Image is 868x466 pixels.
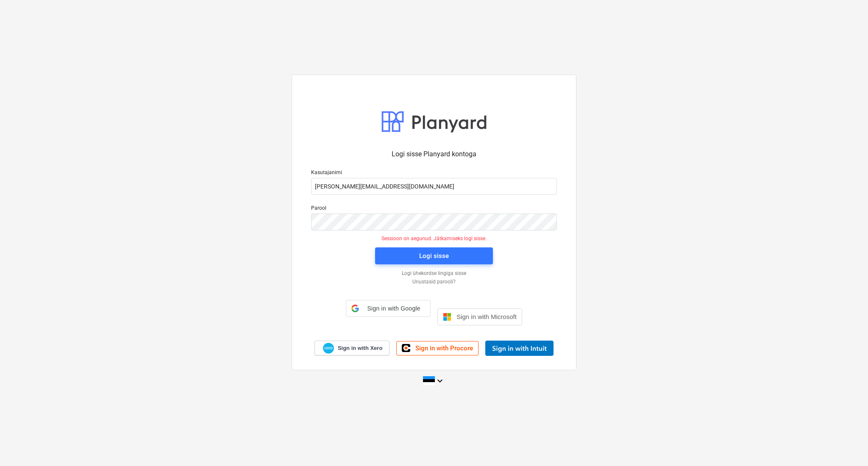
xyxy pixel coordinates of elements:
[415,344,473,352] span: Sign in with Procore
[346,300,431,317] div: Sign in with Google
[311,205,557,214] p: Parool
[396,341,479,355] a: Sign in with Procore
[443,313,451,321] img: Microsoft logo
[307,270,561,277] a: Logi ühekordse lingiga sisse
[362,305,425,312] span: Sign in with Google
[323,343,334,354] img: Xero logo
[311,178,557,195] input: Kasutajanimi
[311,169,557,178] p: Kasutajanimi
[314,341,390,355] a: Sign in with Xero
[307,279,561,286] a: Unustasid parooli?
[435,376,445,386] i: keyboard_arrow_down
[375,247,493,264] button: Logi sisse
[311,149,557,159] p: Logi sisse Planyard kontoga
[419,250,449,261] div: Logi sisse
[338,344,382,352] span: Sign in with Xero
[456,313,517,320] span: Sign in with Microsoft
[306,236,562,242] p: Sessioon on aegunud. Jätkamiseks logi sisse.
[342,316,435,335] iframe: Sign in with Google Button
